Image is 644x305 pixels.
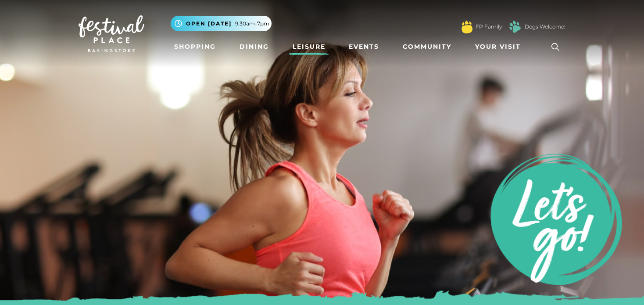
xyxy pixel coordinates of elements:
a: FP Family [476,23,502,31]
button: Open [DATE] 9.30am-7pm [171,16,272,31]
a: Community [399,39,455,55]
span: Your Visit [475,42,521,51]
a: Leisure [289,39,329,55]
a: Shopping [171,39,219,55]
a: Dining [236,39,272,55]
span: 9.30am-7pm [235,20,269,28]
a: Events [345,39,383,55]
a: Your Visit [472,39,529,55]
span: Open [DATE] [186,20,232,28]
a: Dogs Welcome! [525,23,565,31]
img: Festival Place Logo [79,15,144,52]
